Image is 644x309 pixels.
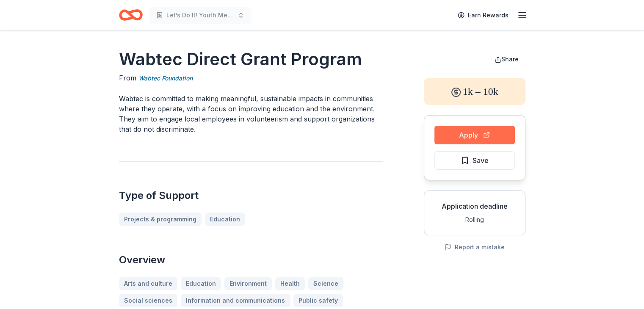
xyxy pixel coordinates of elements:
h2: Type of Support [119,189,383,202]
button: Let’s Do It! Youth Mental Health Campaign [149,7,251,24]
a: Wabtec Foundation [138,73,193,83]
button: Report a mistake [445,242,505,252]
button: Save [434,151,515,170]
div: Application deadline [431,201,518,211]
span: Let’s Do It! Youth Mental Health Campaign [166,10,234,20]
h2: Overview [119,253,383,267]
p: Wabtec is committed to making meaningful, sustainable impacts in communities where they operate, ... [119,94,383,134]
a: Home [119,5,143,25]
a: Projects & programming [119,212,202,226]
div: From [119,73,383,83]
h1: Wabtec Direct Grant Program [119,47,383,71]
span: Share [501,55,519,63]
a: Education [205,212,245,226]
button: Apply [434,126,515,144]
div: 1k – 10k [424,78,525,105]
div: Rolling [431,215,518,225]
button: Share [488,51,525,68]
span: Save [473,155,489,166]
a: Earn Rewards [453,8,514,23]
